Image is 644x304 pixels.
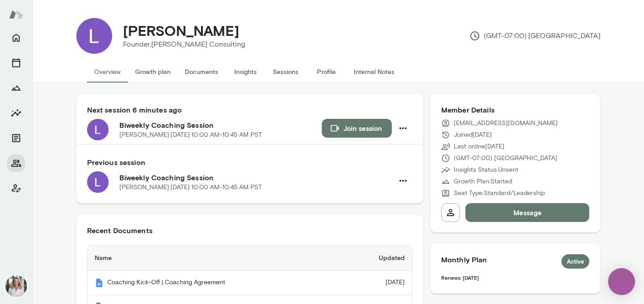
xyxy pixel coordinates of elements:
p: (GMT-07:00) [GEOGRAPHIC_DATA] [454,154,557,163]
button: Message [465,203,590,222]
button: Overview [87,61,128,83]
h6: Biweekly Coaching Session [119,120,322,130]
p: Seat Type: Standard/Leadership [454,189,545,198]
th: Coaching Kick-Off | Coaching Agreement [88,271,342,295]
p: [PERSON_NAME] · [DATE] · 10:00 AM-10:45 AM PST [119,183,262,192]
h6: Biweekly Coaching Session [119,172,394,183]
img: Mento [9,6,23,23]
h6: Next session 6 minutes ago [87,104,412,115]
button: Growth Plan [7,79,25,97]
p: [PERSON_NAME] · [DATE] · 10:00 AM-10:45 AM PST [119,130,262,139]
img: Mento [95,278,104,287]
th: Name [88,245,342,271]
span: Active [561,257,590,266]
button: Home [7,29,25,47]
button: Sessions [266,61,306,83]
span: Renews: [DATE] [441,274,479,281]
button: Internal Notes [346,61,402,83]
button: Sessions [7,54,25,72]
img: Jennifer Palazzo [5,275,27,297]
th: Updated [341,245,412,271]
button: Insights [7,104,25,122]
p: Joined [DATE] [454,130,492,139]
button: Documents [178,61,225,83]
td: [DATE] [341,271,412,295]
h4: [PERSON_NAME] [123,22,239,39]
img: Lauren Condoluci [76,18,112,54]
h6: Monthly Plan [441,254,590,269]
h6: Member Details [441,104,590,115]
p: Growth Plan: Started [454,177,512,186]
p: Last online [DATE] [454,142,504,151]
button: Insights [225,61,266,83]
button: Members [7,154,25,172]
button: Profile [306,61,346,83]
button: Documents [7,129,25,147]
h6: Recent Documents [87,225,412,236]
button: Growth plan [128,61,178,83]
p: [EMAIL_ADDRESS][DOMAIN_NAME] [454,119,558,128]
button: Join session [322,119,392,138]
h6: Previous session [87,157,412,168]
p: Insights Status: Unsent [454,165,518,174]
p: Founder, [PERSON_NAME] Consulting [123,39,245,50]
p: (GMT-07:00) [GEOGRAPHIC_DATA] [469,30,600,41]
button: Client app [7,179,25,197]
